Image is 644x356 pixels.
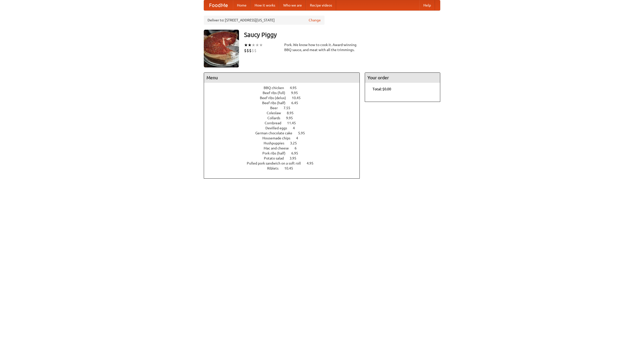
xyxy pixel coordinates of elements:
span: 10.45 [292,96,306,100]
span: 6 [295,146,302,150]
a: Collards 9.95 [267,116,302,120]
li: $ [254,48,257,53]
img: angular.jpg [204,30,239,67]
span: Beef ribs (delux) [260,96,291,100]
a: Beef ribs (half) 6.45 [262,101,307,105]
span: Pulled pork sandwich on a soft roll [247,161,306,165]
a: Change [309,18,321,23]
span: 8.95 [287,111,299,115]
span: German chocolate cake [255,131,297,135]
span: 10.45 [284,166,298,170]
h4: Your order [365,73,440,83]
span: Mac and cheese [264,146,294,150]
span: 3.25 [290,141,302,145]
li: $ [247,48,249,53]
span: 6.45 [291,101,303,105]
a: Home [233,0,251,10]
span: 4.95 [290,86,302,90]
a: Who we are [279,0,306,10]
a: FoodMe [204,0,233,10]
h3: Saucy Piggy [244,30,440,40]
span: 6.95 [291,151,303,155]
span: Hushpuppies [264,141,289,145]
span: 11.45 [287,121,301,125]
span: BBQ chicken [264,86,289,90]
div: Deliver to: [STREET_ADDRESS][US_STATE] [204,16,325,25]
a: Devilled eggs 4 [265,126,304,130]
span: 7.55 [284,106,295,110]
b: Total: $0.00 [373,87,391,91]
a: Potato salad 3.95 [264,156,306,160]
span: 4.95 [307,161,318,165]
a: Pulled pork sandwich on a soft roll 4.95 [247,161,323,165]
a: Coleslaw 8.95 [267,111,303,115]
span: Pork ribs (half) [262,151,291,155]
h4: Menu [204,73,359,83]
a: Recipe videos [306,0,336,10]
span: Beer [270,106,283,110]
span: Cornbread [265,121,286,125]
li: ★ [255,42,259,48]
span: Beef ribs (full) [263,91,290,95]
span: Beef ribs (half) [262,101,291,105]
a: Mac and cheese 6 [264,146,306,150]
span: 5.95 [298,131,310,135]
span: Housemade chips [262,136,295,140]
a: How it works [251,0,279,10]
span: Riblets [267,166,284,170]
a: German chocolate cake 5.95 [255,131,314,135]
li: $ [252,48,254,53]
span: 9.95 [286,116,298,120]
span: 4 [293,126,300,130]
a: Hushpuppies 3.25 [264,141,306,145]
li: $ [249,48,252,53]
a: Beef ribs (full) 9.95 [263,91,307,95]
li: $ [244,48,247,53]
span: 4 [296,136,303,140]
a: Housemade chips 4 [262,136,307,140]
a: Help [419,0,435,10]
li: ★ [252,42,255,48]
span: Potato salad [264,156,289,160]
a: Pork ribs (half) 6.95 [262,151,307,155]
a: Beer 7.55 [270,106,300,110]
span: 3.95 [290,156,301,160]
div: Pork. We know how to cook it. Award-winning BBQ sauce, and meat with all the trimmings. [284,42,360,52]
a: Beef ribs (delux) 10.45 [260,96,310,100]
span: Coleslaw [267,111,286,115]
li: ★ [259,42,263,48]
li: ★ [248,42,252,48]
li: ★ [244,42,248,48]
span: Devilled eggs [265,126,292,130]
span: 9.95 [291,91,303,95]
a: BBQ chicken 4.95 [264,86,306,90]
span: Collards [267,116,285,120]
a: Cornbread 11.45 [265,121,305,125]
a: Riblets 10.45 [267,166,302,170]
